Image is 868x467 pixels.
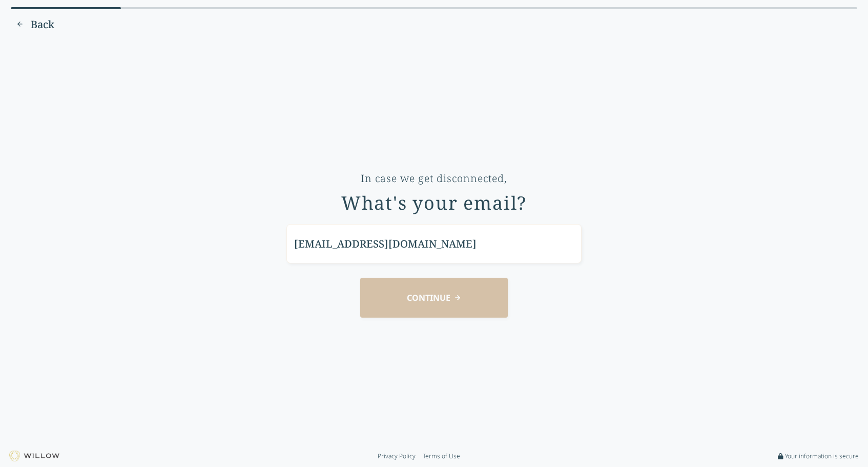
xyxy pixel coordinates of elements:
div: In case we get disconnected, [361,171,507,186]
button: Previous question [11,16,59,33]
a: Privacy Policy [378,452,416,460]
div: 13% complete [11,7,121,9]
div: What's your email? [341,193,527,213]
input: email@domain.com [286,224,582,263]
span: Back [31,17,54,32]
img: Willow logo [9,451,59,461]
span: Your information is secure [785,452,859,460]
a: Terms of Use [423,452,460,460]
